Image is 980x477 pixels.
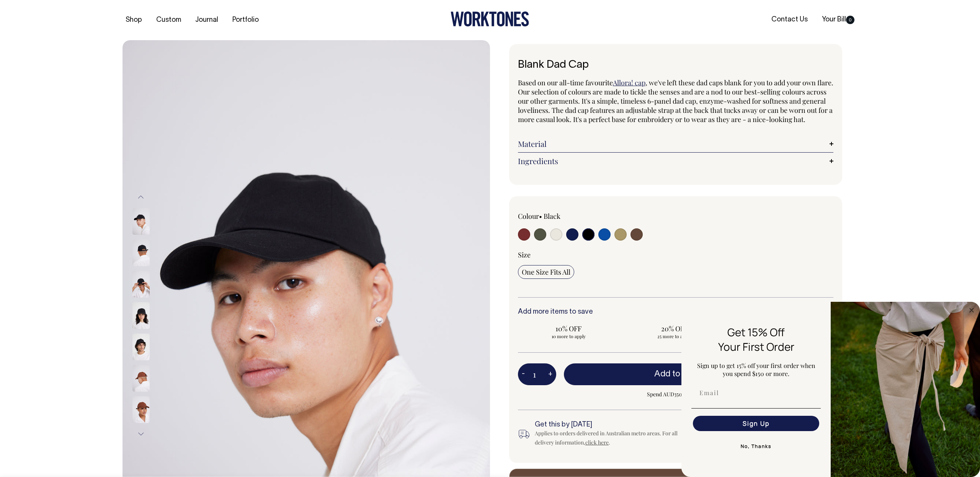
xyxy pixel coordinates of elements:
[518,250,833,259] div: Size
[229,14,262,26] a: Portfolio
[132,334,150,360] img: black
[522,333,616,339] span: 10 more to apply
[967,306,976,315] button: Close dialog
[544,367,556,382] button: +
[693,416,819,431] button: Sign Up
[192,14,221,26] a: Journal
[132,396,150,423] img: chocolate
[681,302,980,477] div: FLYOUT Form
[132,365,150,392] img: chocolate
[846,16,854,24] span: 0
[518,308,833,316] h6: Add more items to save
[132,208,150,235] img: black
[613,78,645,87] a: Allora! cap
[831,302,980,477] img: 5e34ad8f-4f05-4173-92a8-ea475ee49ac9.jpeg
[122,14,145,26] a: Shop
[535,421,690,429] h6: Get this by [DATE]
[153,14,184,26] a: Custom
[564,363,833,385] button: Add to bill —AUD25.00
[132,239,150,266] img: black
[693,385,819,400] input: Email
[697,361,815,378] span: Sign up to get 15% off your first order when you spend $150 or more.
[768,13,811,26] a: Contact Us
[522,267,570,277] span: One Size Fits All
[132,302,150,329] img: black
[518,78,833,124] span: , we've left these dad caps blank for you to add your own flare. Our selection of colours are mad...
[518,156,833,166] a: Ingredients
[518,78,613,87] span: Based on our all-time favourite
[819,13,857,26] a: Your Bill0
[518,367,529,382] button: -
[628,333,722,339] span: 25 more to apply
[135,425,147,443] button: Next
[132,271,150,298] img: black
[624,322,725,342] input: 20% OFF 25 more to apply
[522,324,616,333] span: 10% OFF
[518,139,833,148] a: Material
[535,429,690,447] div: Applies to orders delivered in Australian metro areas. For all delivery information, .
[518,212,644,221] div: Colour
[585,439,609,446] a: click here
[518,322,619,342] input: 10% OFF 10 more to apply
[518,265,574,279] input: One Size Fits All
[544,212,560,221] label: Black
[691,439,821,454] button: No, Thanks
[654,370,692,378] span: Add to bill
[135,189,147,206] button: Previous
[718,339,794,354] span: Your First Order
[727,325,785,339] span: Get 15% Off
[628,324,722,333] span: 20% OFF
[518,59,833,71] h1: Blank Dad Cap
[564,390,833,399] span: Spend AUD350 more to get FREE SHIPPING
[539,212,542,221] span: •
